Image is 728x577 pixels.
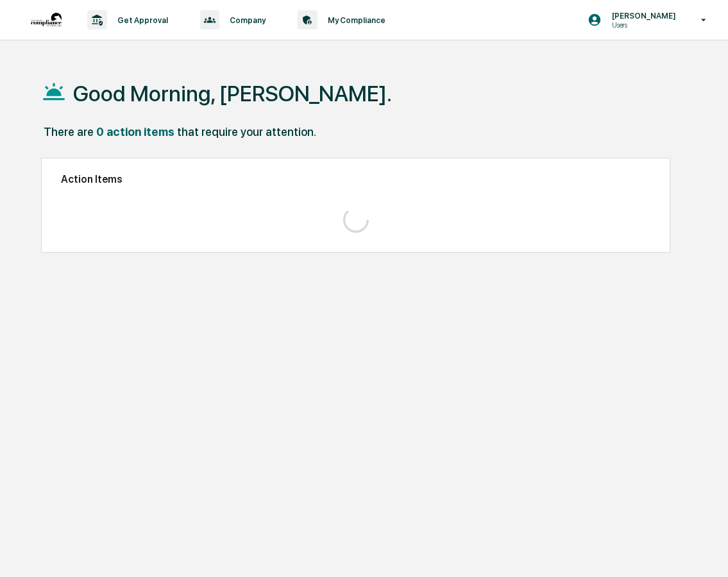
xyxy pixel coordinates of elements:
div: that require your attention. [177,125,316,138]
img: logo [31,13,62,27]
p: Get Approval [107,15,174,25]
h2: Action Items [61,173,650,185]
p: Company [219,15,272,25]
p: [PERSON_NAME] [602,11,682,21]
h1: Good Morning, [PERSON_NAME]. [73,81,392,106]
div: 0 action items [96,125,174,138]
p: My Compliance [317,15,392,25]
div: There are [44,125,94,138]
p: Users [602,21,682,29]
